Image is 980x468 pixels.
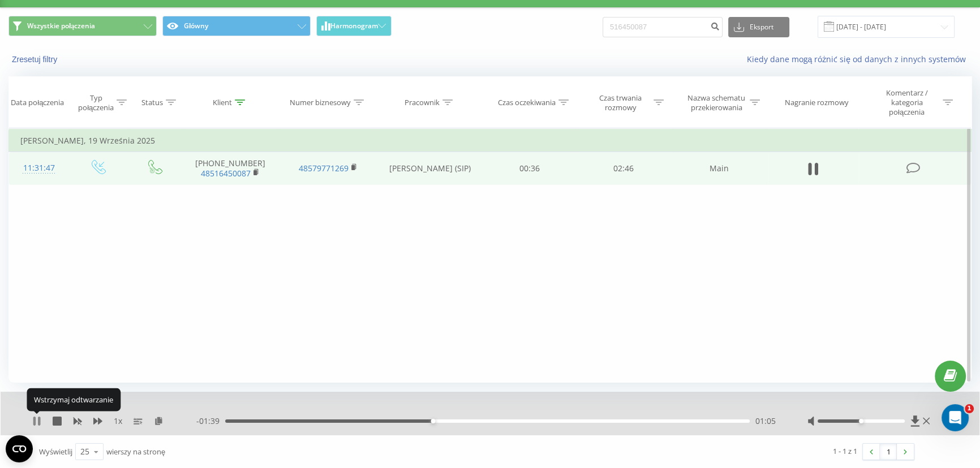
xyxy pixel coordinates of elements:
[942,404,969,431] iframe: Intercom live chat
[9,129,972,152] td: [PERSON_NAME], 19 Września 2025
[299,163,349,174] a: 48579771269
[290,98,351,107] div: Numer biznesowy
[577,152,670,185] td: 02:46
[8,54,63,64] button: Zresetuj filtry
[196,415,225,427] span: - 01:39
[785,98,849,107] div: Nagranie rozmowy
[859,419,863,423] div: Accessibility label
[377,152,482,185] td: [PERSON_NAME] (SIP)
[39,447,72,457] span: Wyświetlij
[498,98,556,107] div: Czas oczekiwania
[686,93,747,112] div: Nazwa schematu przekierowania
[27,21,95,31] span: Wszystkie połączenia
[6,435,33,462] button: Open CMP widget
[670,152,768,185] td: Main
[80,446,89,457] div: 25
[141,98,163,107] div: Status
[213,98,232,107] div: Klient
[833,445,857,457] div: 1 - 1 z 1
[330,22,378,30] span: Harmonogram
[755,415,776,427] span: 01:05
[20,157,58,179] div: 11:31:47
[8,16,157,36] button: Wszystkie połączenia
[78,93,114,112] div: Typ połączenia
[965,404,974,413] span: 1
[405,98,440,107] div: Pracownik
[431,419,436,423] div: Accessibility label
[590,93,651,112] div: Czas trwania rozmowy
[11,98,64,107] div: Data połączenia
[482,152,576,185] td: 00:36
[880,444,897,460] a: 1
[114,415,122,427] span: 1 x
[106,447,165,457] span: wierszy na stronę
[27,388,121,411] div: Wstrzymaj odtwarzanie
[316,16,392,36] button: Harmonogram
[874,88,940,117] div: Komentarz / kategoria połączenia
[746,54,972,64] a: Kiedy dane mogą różnić się od danych z innych systemów
[603,17,723,37] input: Wyszukiwanie według numeru
[201,168,251,179] a: 48516450087
[728,17,789,37] button: Eksport
[162,16,311,36] button: Główny
[182,152,280,185] td: [PHONE_NUMBER]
